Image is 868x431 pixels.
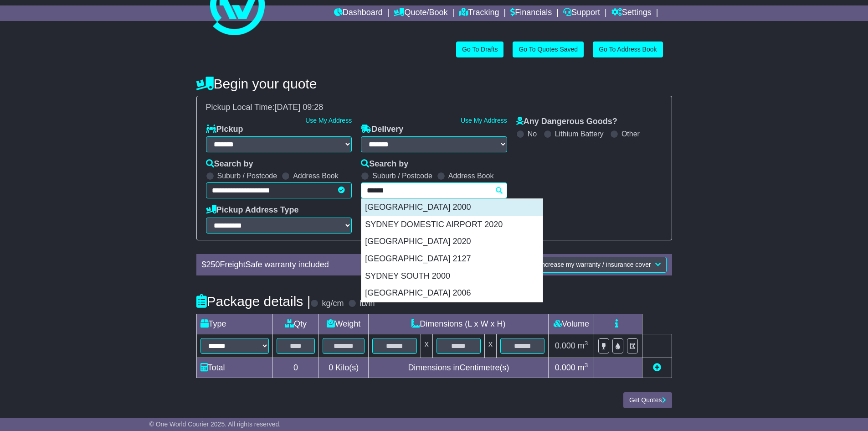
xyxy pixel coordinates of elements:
[275,103,324,112] span: [DATE] 09:28
[206,260,220,269] span: 250
[369,358,549,378] td: Dimensions in Centimetre(s)
[196,294,311,309] h4: Package details |
[334,5,383,21] a: Dashboard
[361,250,543,268] div: [GEOGRAPHIC_DATA] 2127
[372,171,432,180] label: Suburb / Postcode
[360,299,375,309] label: lb/in
[421,334,432,358] td: x
[197,260,460,270] div: $ FreightSafe warranty included
[555,341,575,350] span: 0.000
[305,117,352,124] a: Use My Address
[563,5,600,21] a: Support
[461,117,507,124] a: Use My Address
[196,358,272,378] td: Total
[319,314,369,334] td: Weight
[611,5,652,21] a: Settings
[217,171,277,180] label: Suburb / Postcode
[513,42,584,57] a: Go To Quotes Saved
[206,205,299,215] label: Pickup Address Type
[394,5,447,21] a: Quote/Book
[196,314,272,334] td: Type
[459,5,499,21] a: Tracking
[361,268,543,285] div: SYDNEY SOUTH 2000
[369,314,549,334] td: Dimensions (L x W x H)
[534,257,666,273] button: Increase my warranty / insurance cover
[621,130,640,138] label: Other
[149,421,281,428] span: © One World Courier 2025. All rights reserved.
[578,341,588,350] span: m
[485,334,497,358] td: x
[539,261,651,268] span: Increase my warranty / insurance cover
[555,130,604,138] label: Lithium Battery
[653,363,661,372] a: Add new item
[206,125,243,135] label: Pickup
[196,76,672,91] h4: Begin your quote
[516,117,617,127] label: Any Dangerous Goods?
[361,125,403,135] label: Delivery
[361,216,543,234] div: SYDNEY DOMESTIC AIRPORT 2020
[319,358,369,378] td: Kilo(s)
[585,340,588,347] sup: 3
[510,5,552,21] a: Financials
[322,299,344,309] label: kg/cm
[456,42,503,57] a: Go To Drafts
[361,159,408,169] label: Search by
[361,285,543,302] div: [GEOGRAPHIC_DATA] 2006
[578,363,588,372] span: m
[293,171,339,180] label: Address Book
[593,42,663,57] a: Go To Address Book
[623,392,672,408] button: Get Quotes
[361,199,543,216] div: [GEOGRAPHIC_DATA] 2000
[361,233,543,250] div: [GEOGRAPHIC_DATA] 2020
[549,314,594,334] td: Volume
[272,358,319,378] td: 0
[448,171,494,180] label: Address Book
[272,314,319,334] td: Qty
[206,159,253,169] label: Search by
[329,363,333,372] span: 0
[555,363,575,372] span: 0.000
[585,362,588,369] sup: 3
[528,130,537,138] label: No
[201,103,667,113] div: Pickup Local Time:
